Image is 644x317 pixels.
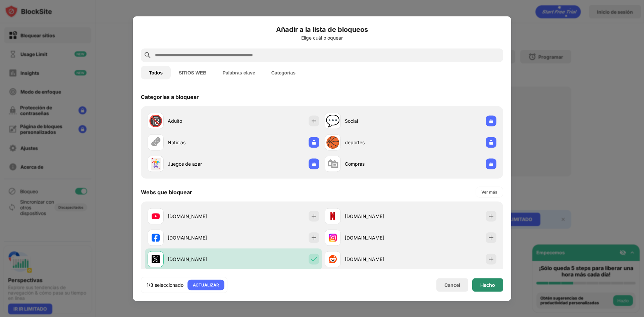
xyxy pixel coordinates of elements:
img: favicons [329,212,337,220]
div: [DOMAIN_NAME] [168,213,233,220]
button: Categorías [263,66,304,79]
div: [DOMAIN_NAME] [345,256,411,263]
div: 🔞 [149,114,163,128]
img: favicons [152,233,160,242]
img: favicons [152,255,160,263]
button: SITIOS WEB [171,66,214,79]
div: Juegos de azar [168,160,233,167]
div: 🃏 [149,157,163,171]
div: 🛍 [327,157,338,171]
img: favicons [152,212,160,220]
div: 💬 [326,114,340,128]
div: Cancel [444,282,460,288]
div: [DOMAIN_NAME] [345,234,411,241]
div: 🗞 [150,136,161,149]
div: Hecho [480,282,495,287]
button: Palabras clave [214,66,263,79]
button: Todos [141,66,171,79]
div: [DOMAIN_NAME] [345,213,411,220]
div: Categorías a bloquear [141,93,199,100]
div: Ver más [481,189,497,195]
div: Webs que bloquear [141,189,192,195]
div: Noticias [168,139,233,146]
div: Elige cuál bloquear [141,35,503,40]
img: favicons [329,255,337,263]
div: deportes [345,139,411,146]
div: Adulto [168,117,233,124]
div: 1/3 seleccionado [147,281,183,288]
div: Social [345,117,411,124]
div: [DOMAIN_NAME] [168,256,233,263]
div: Compras [345,160,411,167]
div: 🏀 [326,136,340,149]
img: search.svg [144,51,152,59]
h6: Añadir a la lista de bloqueos [141,24,503,34]
img: favicons [329,233,337,242]
div: ACTUALIZAR [193,281,219,288]
div: [DOMAIN_NAME] [168,234,233,241]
